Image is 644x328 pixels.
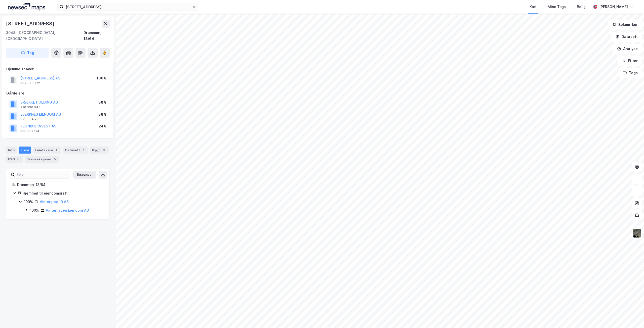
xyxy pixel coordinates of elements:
div: ESG [6,156,23,163]
div: Hjemmelshaver [6,66,109,72]
div: Eiere [19,147,31,154]
div: 38% [98,99,106,105]
div: Bolig [577,4,586,10]
div: Transaksjoner [25,156,59,163]
button: Ekspander [73,171,96,179]
div: Info [6,147,17,154]
div: 3 [102,148,107,153]
div: 887 593 272 [20,81,40,85]
div: Kontrollprogram for chat [619,304,644,328]
div: [STREET_ADDRESS] [6,20,55,28]
button: Tags [619,68,642,78]
input: Søk [15,171,70,178]
div: Mine Tags [548,4,566,10]
div: Hjemmel til eiendomsrett [23,190,103,196]
div: 100% [97,75,106,81]
div: 24% [99,123,106,129]
div: Gårdeiere [6,90,109,96]
div: 979 564 295 [20,117,41,121]
div: Drammen, 13/64 [17,182,103,188]
div: 3048, [GEOGRAPHIC_DATA], [GEOGRAPHIC_DATA] [6,30,84,42]
button: Datasett [611,32,642,42]
div: 5 [52,157,57,162]
div: 100% [24,199,33,205]
iframe: Chat Widget [619,304,644,328]
input: Søk på adresse, matrikkel, gårdeiere, leietakere eller personer [64,3,192,11]
button: Analyse [613,44,642,54]
div: 4 [54,148,59,153]
img: 9k= [632,228,642,238]
div: Drammen, 13/64 [84,30,110,42]
div: Datasett [63,147,88,154]
img: logo.a4113a55bc3d86da70a041830d287a7e.svg [8,3,45,11]
div: Bygg [90,147,109,154]
div: [PERSON_NAME] [599,4,628,10]
div: 1 [81,148,86,153]
a: Vinterhagen Eiendom AS [46,208,89,212]
div: 100% [30,207,39,213]
div: Leietakere [33,147,61,154]
div: 38% [98,111,106,117]
div: 6 [16,157,21,162]
div: 988 961 124 [20,129,39,133]
button: Tag [6,48,49,58]
div: 920 390 943 [20,105,41,109]
a: Vintergata 19 AS [40,200,69,204]
button: Bokmerker [608,20,642,30]
button: Filter [618,56,642,66]
div: Kart [530,4,537,10]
